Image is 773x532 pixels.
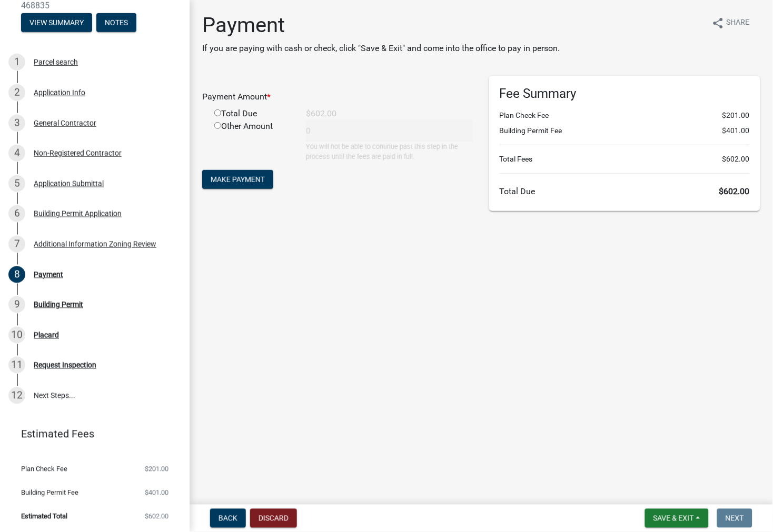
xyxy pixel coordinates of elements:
span: $602.00 [719,186,750,196]
span: Share [727,17,750,29]
span: Plan Check Fee [21,466,67,473]
wm-modal-confirm: Summary [21,19,92,27]
div: Building Permit [34,301,83,308]
li: Building Permit Fee [500,125,750,136]
div: 1 [8,54,25,71]
span: $602.00 [722,154,750,165]
div: Additional Information Zoning Review [34,240,156,248]
span: Make Payment [211,175,265,184]
span: $401.00 [722,125,750,136]
h6: Fee Summary [500,86,750,102]
div: Non-Registered Contractor [34,149,122,157]
span: $201.00 [145,466,169,473]
div: Placard [34,332,59,339]
div: Other Amount [206,120,298,162]
p: If you are paying with cash or check, click "Save & Exit" and come into the office to pay in person. [202,42,560,55]
div: 6 [8,205,25,222]
div: 12 [8,387,25,404]
span: 468835 [21,1,169,11]
button: Back [210,509,246,528]
div: Request Inspection [34,362,96,369]
div: Application Info [34,89,85,96]
div: Application Submittal [34,180,104,187]
div: 10 [8,327,25,344]
span: Back [219,514,237,523]
a: Estimated Fees [8,424,173,445]
span: $401.00 [145,489,169,496]
h1: Payment [202,13,560,38]
li: Plan Check Fee [500,110,750,121]
div: Building Permit Application [34,210,122,217]
button: Save & Exit [645,509,709,528]
div: 2 [8,84,25,101]
button: Discard [250,509,297,528]
div: 9 [8,296,25,313]
div: Payment [34,271,63,278]
div: 8 [8,266,25,283]
button: Make Payment [202,170,273,189]
button: Next [717,509,752,528]
div: 7 [8,236,25,253]
li: Total Fees [500,154,750,165]
div: Parcel search [34,58,78,66]
div: 3 [8,115,25,132]
div: General Contractor [34,119,96,127]
button: Notes [96,13,136,32]
span: Next [726,514,744,523]
wm-modal-confirm: Notes [96,19,136,27]
button: shareShare [703,13,758,33]
span: Save & Exit [653,514,694,523]
i: share [712,17,725,29]
span: $602.00 [145,513,169,520]
span: $201.00 [722,110,750,121]
span: Building Permit Fee [21,489,78,496]
div: 11 [8,357,25,374]
div: Payment Amount [194,91,481,103]
h6: Total Due [500,186,750,196]
div: Total Due [206,107,298,120]
span: Estimated Total [21,513,67,520]
button: View Summary [21,13,92,32]
div: 5 [8,175,25,192]
div: 4 [8,145,25,162]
